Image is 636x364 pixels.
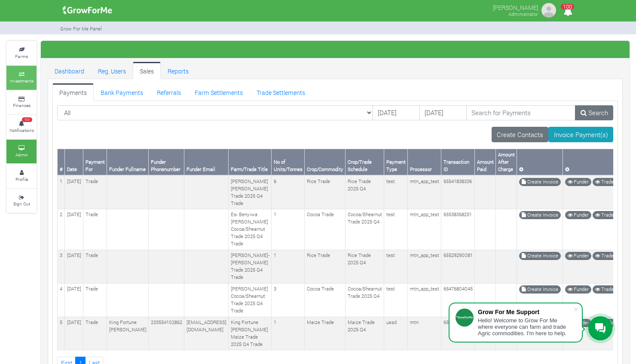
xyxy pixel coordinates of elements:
p: [PERSON_NAME] [493,2,538,12]
td: mtn_app_test [408,209,441,250]
small: Administrator [508,11,538,17]
small: Grow For Me Panel [60,25,102,32]
small: Notifications [9,127,34,133]
a: Funder [565,178,591,186]
td: [PERSON_NAME]-[PERSON_NAME] Trade 2025 Q4 Trade [229,250,272,283]
td: Rice Trade 2025 Q4 [346,175,384,209]
div: Grow For Me Support [478,309,573,315]
td: mtn_app_test [408,250,441,283]
a: Trade [593,285,616,294]
a: Invoice Payment(s) [548,127,613,142]
td: [DATE] [65,283,83,317]
small: Investments [10,78,34,84]
img: growforme image [60,2,115,19]
td: 1 [272,250,305,283]
th: Funder Email [184,149,229,175]
td: Cocoa/Shearnut Trade 2025 Q4 [346,209,384,250]
td: test [384,250,408,283]
small: Profile [15,176,28,182]
td: Rice Trade [305,175,346,209]
a: Funder [565,252,591,260]
input: Search for Payments [466,105,576,121]
th: Crop/Commodity [305,149,346,175]
th: Amount Paid [475,149,496,175]
a: Search [575,105,613,121]
input: DD/MM/YYYY [373,105,420,121]
td: Maize Trade 2025 Q4 [346,317,384,350]
th: Amount After Charge [496,149,517,175]
td: mtn_app_test [408,283,441,317]
small: Farms [15,53,28,59]
a: Create Invoice [519,211,561,219]
td: test [384,283,408,317]
a: Profile [6,164,37,188]
td: Cocoa/Shearnut Trade 2025 Q4 [346,283,384,317]
th: Crop/Trade Schedule [346,149,384,175]
a: Reports [161,62,196,79]
td: [DATE] [65,250,83,283]
td: test [384,175,408,209]
i: Notifications [560,2,576,21]
a: Payments [52,83,94,101]
td: [DATE] [65,317,83,350]
td: Rice Trade 2025 Q4 [346,250,384,283]
th: # [58,149,65,175]
img: growforme image [540,2,557,19]
td: 6 [272,175,305,209]
a: Trade [593,178,616,186]
a: Trade [593,252,616,260]
td: [DATE] [65,209,83,250]
td: test [384,209,408,250]
th: Payment For [83,149,107,175]
small: Admin [15,152,28,158]
td: 233554102862 [149,317,184,350]
td: Esi Benyiwa [PERSON_NAME] Cocoa/Shearnut Trade 2025 Q4 Trade [229,209,272,250]
a: Funder [565,285,591,294]
td: Trade [83,283,107,317]
td: 2 [58,209,65,250]
td: 4 [58,283,65,317]
th: Farm/Trade Title [229,149,272,175]
td: 65469994975 [441,317,475,350]
td: 3 [272,283,305,317]
a: Sign Out [6,189,37,213]
small: Finances [13,102,31,108]
a: Sales [133,62,161,79]
td: 65541838336 [441,175,475,209]
a: Create Invoice [519,285,561,294]
td: mtn_app_test [408,175,441,209]
td: 1 [272,317,305,350]
a: Finances [6,91,37,114]
span: 100 [561,4,574,9]
a: Farm Settlements [188,83,250,101]
td: 3 [58,250,65,283]
a: Funder [565,211,591,219]
a: Dashboard [48,62,91,79]
td: 65476804045 [441,283,475,317]
a: Admin [6,140,37,163]
span: 100 [22,117,32,122]
td: 1 [58,175,65,209]
td: Trade [83,317,107,350]
td: [PERSON_NAME] [PERSON_NAME] Trade 2025 Q4 Trade [229,175,272,209]
th: Date [65,149,83,175]
td: [EMAIL_ADDRESS][DOMAIN_NAME] [184,317,229,350]
a: Trade [593,211,616,219]
td: King Fortune [PERSON_NAME] Maize Trade 2025 Q4 Trade [229,317,272,350]
th: No of Units/Tonnes [272,149,305,175]
th: Transaction ID [441,149,475,175]
td: King Fortune [PERSON_NAME] [107,317,149,350]
td: Cocoa Trade [305,283,346,317]
a: Bank Payments [94,83,150,101]
td: [DATE] [65,175,83,209]
a: Create Contacts [492,127,549,142]
td: Trade [83,175,107,209]
a: Reg. Users [91,62,133,79]
th: Funder Phonenumber [149,149,184,175]
th: Processor [408,149,441,175]
td: 65538368251 [441,209,475,250]
th: Funder Fullname [107,149,149,175]
td: [PERSON_NAME] Cocoa/Shearnut Trade 2025 Q4 Trade [229,283,272,317]
div: Hello! Welcome to Grow For Me where everyone can farm and trade Agric commodities. I'm here to help. [478,317,573,336]
a: Referrals [150,83,188,101]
